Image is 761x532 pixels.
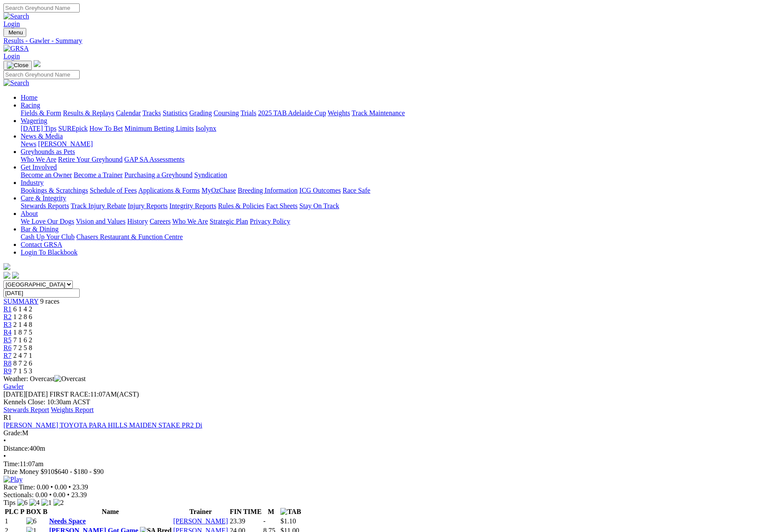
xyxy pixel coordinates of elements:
[3,28,26,37] button: Toggle navigation
[34,60,40,67] img: logo-grsa-white.png
[21,194,66,202] a: Care & Integrity
[3,383,24,390] a: Gawler
[138,187,200,194] a: Applications & Forms
[3,61,32,70] button: Toggle navigation
[266,202,298,209] a: Fact Sheets
[218,202,264,209] a: Rules & Policies
[35,491,47,498] span: 0.00
[12,272,19,279] img: twitter.svg
[210,218,248,225] a: Strategic Plan
[50,483,53,491] span: •
[3,499,16,506] span: Tips
[3,391,26,398] span: [DATE]
[352,109,405,117] a: Track Maintenance
[3,360,12,367] a: R8
[3,289,80,298] input: Select date
[21,210,38,217] a: About
[3,391,48,398] span: [DATE]
[240,109,256,117] a: Trials
[13,329,32,336] span: 1 8 7 5
[71,491,87,498] span: 23.39
[5,508,19,515] span: PLC
[38,140,93,148] a: [PERSON_NAME]
[21,94,37,101] a: Home
[50,391,139,398] span: 11:07AM(ACST)
[3,445,758,452] div: 400m
[67,491,70,498] span: •
[21,225,59,233] a: Bar & Dining
[258,109,326,117] a: 2025 TAB Adelaide Cup
[280,517,296,525] span: $1.10
[124,171,193,178] a: Purchasing a Greyhound
[21,101,40,109] a: Racing
[3,421,202,429] a: [PERSON_NAME] TOYOTA PARA HILLS MAIDEN STAKE PR2 Di
[3,45,29,52] img: GRSA
[21,140,36,148] a: News
[3,445,29,452] span: Distance:
[3,367,12,375] a: R9
[214,109,239,117] a: Coursing
[189,109,212,117] a: Grading
[3,491,34,498] span: Sectionals:
[43,508,47,515] span: B
[13,336,32,344] span: 7 1 6 2
[21,140,758,148] div: News & Media
[3,483,35,491] span: Race Time:
[3,406,49,413] a: Stewards Report
[3,298,38,305] a: SUMMARY
[3,352,12,359] a: R7
[238,187,298,194] a: Breeding Information
[3,3,80,12] input: Search
[3,305,12,313] span: R1
[229,517,262,526] td: 23.39
[7,62,28,69] img: Close
[26,517,37,525] img: 6
[4,517,25,526] td: 1
[21,202,69,209] a: Stewards Reports
[3,313,12,320] a: R2
[21,241,62,248] a: Contact GRSA
[3,460,758,468] div: 11:07am
[173,517,228,525] a: [PERSON_NAME]
[13,321,32,328] span: 2 1 4 8
[21,171,758,179] div: Get Involved
[20,508,25,515] span: P
[9,29,23,36] span: Menu
[3,344,12,351] a: R6
[21,156,56,163] a: Who We Are
[3,429,22,437] span: Grade:
[74,171,123,178] a: Become a Trainer
[13,352,32,359] span: 2 4 7 1
[21,132,63,140] a: News & Media
[53,491,65,498] span: 0.00
[21,187,758,194] div: Industry
[21,179,43,186] a: Industry
[124,125,194,132] a: Minimum Betting Limits
[3,329,12,336] a: R4
[3,12,29,20] img: Search
[21,233,75,240] a: Cash Up Your Club
[21,218,758,225] div: About
[196,125,216,132] a: Isolynx
[90,187,137,194] a: Schedule of Fees
[29,499,40,507] img: 4
[3,70,80,79] input: Search
[21,117,47,124] a: Wagering
[172,218,208,225] a: Who We Are
[127,218,148,225] a: History
[3,272,10,279] img: facebook.svg
[163,109,188,117] a: Statistics
[229,507,262,516] th: FIN TIME
[3,263,10,270] img: logo-grsa-white.png
[3,437,6,444] span: •
[3,476,22,483] img: Play
[3,375,86,382] span: Weather: Overcast
[63,109,114,117] a: Results & Replays
[71,202,126,209] a: Track Injury Rebate
[49,491,52,498] span: •
[149,218,171,225] a: Careers
[13,344,32,351] span: 7 2 5 8
[194,171,227,178] a: Syndication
